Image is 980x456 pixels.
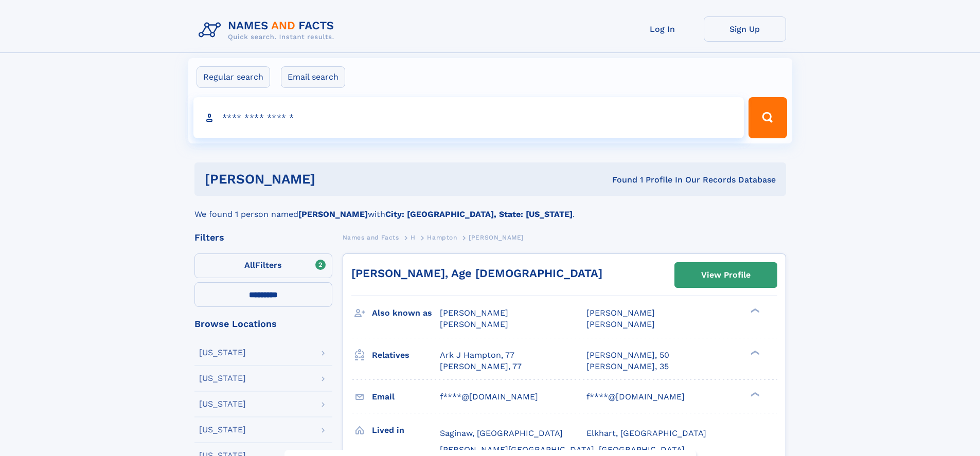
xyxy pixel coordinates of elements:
button: Search Button [749,97,787,138]
label: Regular search [197,66,270,88]
h3: Also known as [372,304,440,322]
div: ❯ [748,307,760,314]
a: [PERSON_NAME], 50 [586,350,669,361]
a: [PERSON_NAME], Age [DEMOGRAPHIC_DATA] [351,267,602,280]
span: [PERSON_NAME] [440,319,508,329]
div: ❯ [748,349,760,356]
div: [US_STATE] [199,426,246,434]
span: Saginaw, [GEOGRAPHIC_DATA] [440,428,563,438]
label: Filters [194,253,332,278]
div: Found 1 Profile In Our Records Database [464,174,776,186]
div: Filters [194,233,332,242]
span: Elkhart, [GEOGRAPHIC_DATA] [586,428,706,438]
h3: Relatives [372,346,440,364]
a: Hampton [427,231,457,244]
h1: [PERSON_NAME] [205,173,464,186]
div: [US_STATE] [199,374,246,382]
h3: Email [372,388,440,406]
h3: Lived in [372,422,440,439]
span: [PERSON_NAME] [440,308,508,318]
a: Ark J Hampton, 77 [440,350,514,361]
div: ❯ [748,391,760,397]
a: [PERSON_NAME], 77 [440,361,522,372]
a: H [411,231,416,244]
span: [PERSON_NAME] [469,234,524,241]
div: [US_STATE] [199,400,246,408]
div: Browse Locations [194,319,332,329]
b: City: [GEOGRAPHIC_DATA], State: [US_STATE] [385,209,573,219]
div: View Profile [701,263,751,287]
span: All [244,260,255,270]
a: Names and Facts [343,231,399,244]
span: [PERSON_NAME] [586,308,655,318]
b: [PERSON_NAME] [298,209,368,219]
a: Sign Up [704,16,786,42]
span: [PERSON_NAME] [586,319,655,329]
div: We found 1 person named with . [194,196,786,221]
input: search input [193,97,744,138]
div: [US_STATE] [199,349,246,357]
span: Hampton [427,234,457,241]
a: [PERSON_NAME], 35 [586,361,669,372]
a: View Profile [675,263,777,287]
label: Email search [281,66,345,88]
span: H [411,234,416,241]
span: [PERSON_NAME][GEOGRAPHIC_DATA], [GEOGRAPHIC_DATA] [440,445,685,454]
a: Log In [621,16,704,42]
img: Logo Names and Facts [194,16,343,44]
